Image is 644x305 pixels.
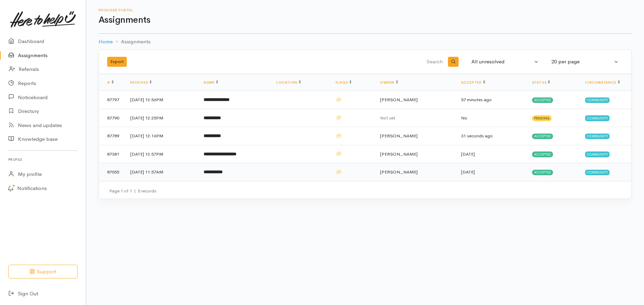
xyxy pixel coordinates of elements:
time: [DATE] [461,169,475,175]
td: 87381 [99,145,125,163]
div: 20 per page [551,58,613,66]
h6: Profile [8,155,78,164]
input: Search [287,54,444,70]
a: Received [130,80,152,85]
nav: breadcrumb [99,34,632,50]
span: [PERSON_NAME] [380,133,418,139]
a: Owner [380,80,398,85]
a: Flags [336,80,351,85]
span: | [134,188,136,194]
h6: Provider Portal [99,8,632,12]
li: Assignments [113,38,151,46]
td: [DATE] 12:57PM [125,145,198,163]
button: 20 per page [547,55,623,69]
td: 87055 [99,163,125,181]
span: Community [585,97,610,103]
a: Circumstance [585,80,620,85]
span: No [461,115,467,121]
span: Accepted [532,97,553,103]
a: Accepted [461,80,485,85]
time: [DATE] [461,151,475,157]
small: Page 1 of 1 5 records [109,188,156,194]
span: [PERSON_NAME] [380,97,418,103]
td: 87797 [99,91,125,109]
a: Name [204,80,218,85]
div: All unresolved [471,58,533,66]
span: Accepted [532,134,553,139]
td: [DATE] 12:16PM [125,127,198,145]
a: Location [276,80,301,85]
time: 57 minutes ago [461,97,492,103]
span: Community [585,115,610,121]
h1: Assignments [99,15,632,25]
td: [DATE] 12:56PM [125,91,198,109]
span: Accepted [532,151,553,157]
a: Status [532,80,550,85]
td: 87789 [99,127,125,145]
button: Support [8,265,78,279]
td: [DATE] 11:57AM [125,163,198,181]
span: Pending [532,115,552,121]
td: [DATE] 12:25PM [125,109,198,127]
span: Not set [380,115,395,121]
td: 87790 [99,109,125,127]
button: Export [107,57,127,67]
span: Community [585,134,610,139]
a: # [107,80,114,85]
time: 31 seconds ago [461,133,493,139]
button: All unresolved [467,55,543,69]
span: Community [585,170,610,175]
span: [PERSON_NAME] [380,169,418,175]
span: [PERSON_NAME] [380,151,418,157]
span: Accepted [532,170,553,175]
a: Home [99,38,113,46]
span: Community [585,151,610,157]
